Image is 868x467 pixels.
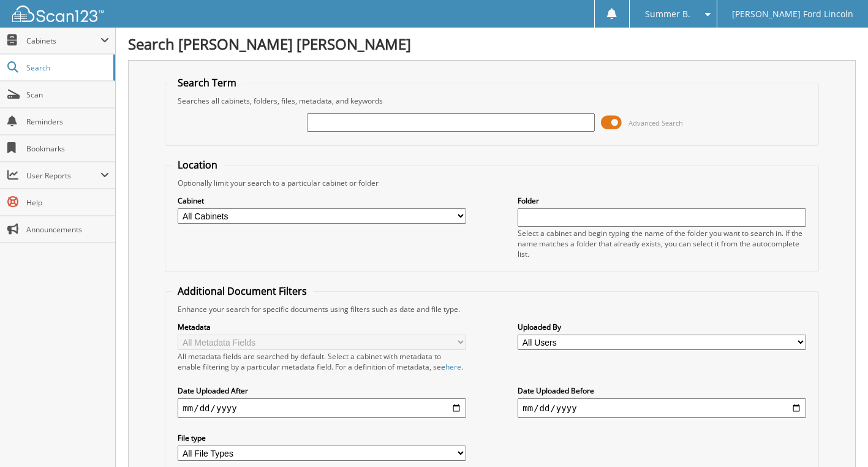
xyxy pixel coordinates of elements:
[178,398,466,418] input: start
[518,398,806,418] input: end
[26,116,109,127] span: Reminders
[518,228,806,259] div: Select a cabinet and begin typing the name of the folder you want to search in. If the name match...
[172,284,313,298] legend: Additional Document Filters
[732,10,853,18] span: [PERSON_NAME] Ford Lincoln
[26,224,109,235] span: Announcements
[178,196,466,206] label: Cabinet
[172,96,812,106] div: Searches all cabinets, folders, files, metadata, and keywords
[445,362,461,372] a: here
[518,322,806,332] label: Uploaded By
[178,351,466,372] div: All metadata fields are searched by default. Select a cabinet with metadata to enable filtering b...
[518,385,806,396] label: Date Uploaded Before
[172,178,812,188] div: Optionally limit your search to a particular cabinet or folder
[26,143,109,154] span: Bookmarks
[128,34,856,54] h1: Search [PERSON_NAME] [PERSON_NAME]
[26,170,100,181] span: User Reports
[26,89,109,100] span: Scan
[172,158,224,172] legend: Location
[518,196,806,206] label: Folder
[628,118,683,127] span: Advanced Search
[26,197,109,208] span: Help
[172,304,812,314] div: Enhance your search for specific documents using filters such as date and file type.
[178,433,466,443] label: File type
[178,385,466,396] label: Date Uploaded After
[12,6,104,22] img: scan123-logo-white.svg
[645,10,690,18] span: Summer B.
[26,36,100,46] span: Cabinets
[172,76,243,89] legend: Search Term
[807,408,868,467] iframe: Chat Widget
[26,63,107,73] span: Search
[178,322,466,332] label: Metadata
